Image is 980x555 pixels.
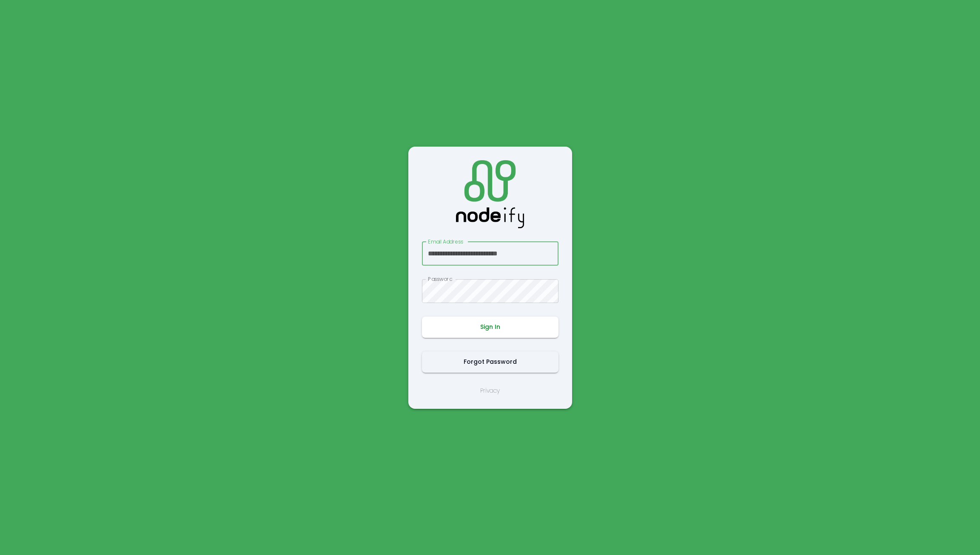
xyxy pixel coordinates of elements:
[480,386,500,395] a: Privacy
[422,317,558,338] button: Sign In
[428,275,452,283] label: Password
[456,160,524,228] img: Logo
[422,351,558,373] button: Forgot Password
[428,238,463,245] label: Email Address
